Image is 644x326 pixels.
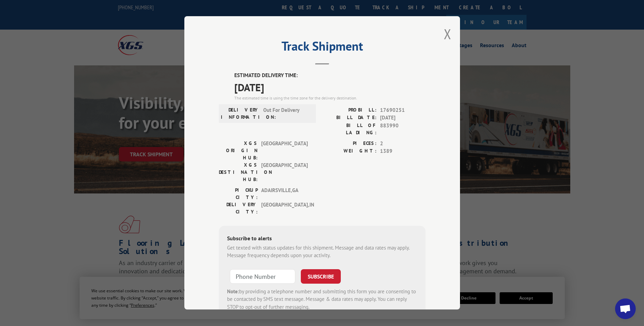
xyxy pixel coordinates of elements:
[221,106,260,121] label: DELIVERY INFORMATION:
[227,288,239,295] strong: Note:
[380,122,426,136] span: 883990
[322,114,377,122] label: BILL DATE:
[261,187,308,201] span: ADAIRSVILLE , GA
[380,106,426,114] span: 17690251
[234,80,426,95] span: [DATE]
[380,140,426,148] span: 2
[322,122,377,136] label: BILL OF LADING:
[263,106,310,121] span: Out For Delivery
[261,201,308,215] span: [GEOGRAPHIC_DATA] , IN
[227,288,417,311] div: by providing a telephone number and submitting this form you are consenting to be contacted by SM...
[322,140,377,148] label: PIECES:
[227,234,417,244] div: Subscribe to alerts
[219,140,258,161] label: XGS ORIGIN HUB:
[322,147,377,155] label: WEIGHT:
[444,25,451,43] button: Close modal
[227,244,417,260] div: Get texted with status updates for this shipment. Message and data rates may apply. Message frequ...
[230,269,295,284] input: Phone Number
[219,161,258,183] label: XGS DESTINATION HUB:
[234,72,426,80] label: ESTIMATED DELIVERY TIME:
[261,161,308,183] span: [GEOGRAPHIC_DATA]
[322,106,377,114] label: PROBILL:
[615,298,636,319] div: Open chat
[380,147,426,155] span: 1389
[219,41,426,54] h2: Track Shipment
[219,201,258,215] label: DELIVERY CITY:
[380,114,426,122] span: [DATE]
[234,95,426,101] div: The estimated time is using the time zone for the delivery destination.
[301,269,341,284] button: SUBSCRIBE
[219,187,258,201] label: PICKUP CITY:
[261,140,308,161] span: [GEOGRAPHIC_DATA]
